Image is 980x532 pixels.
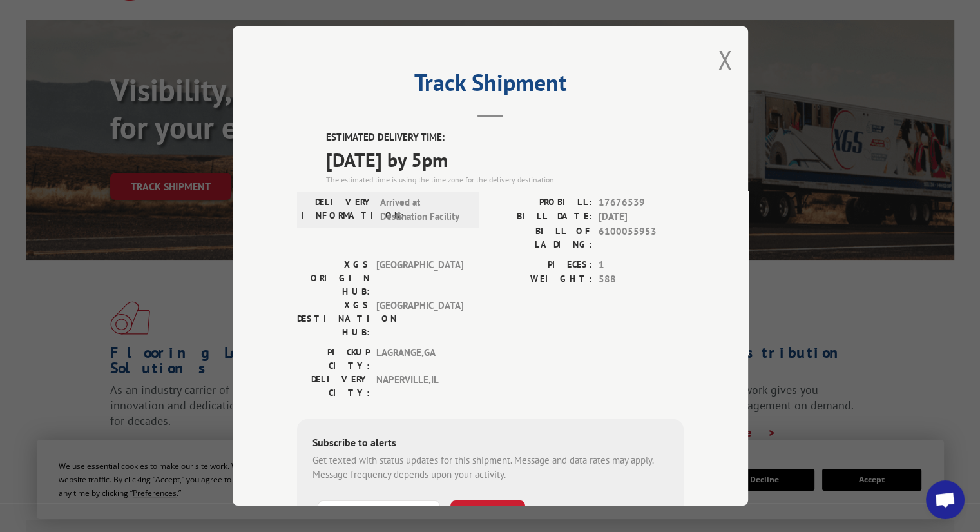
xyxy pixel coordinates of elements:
[326,130,684,145] label: ESTIMATED DELIVERY TIME:
[599,224,684,251] span: 6100055953
[599,272,684,287] span: 588
[926,480,965,519] div: Open chat
[312,435,668,453] div: Subscribe to alerts
[718,43,732,77] button: Close modal
[490,272,592,287] label: WEIGHT:
[376,373,463,400] span: NAPERVILLE , IL
[490,210,592,224] label: BILL DATE:
[490,224,592,251] label: BILL OF LADING:
[326,174,684,186] div: The estimated time is using the time zone for the delivery destination.
[297,74,684,98] h2: Track Shipment
[297,258,370,299] label: XGS ORIGIN HUB:
[376,258,463,299] span: [GEOGRAPHIC_DATA]
[490,195,592,210] label: PROBILL:
[376,346,463,373] span: LAGRANGE , GA
[599,258,684,273] span: 1
[490,258,592,273] label: PIECES:
[450,500,525,527] button: SUBSCRIBE
[301,195,374,224] label: DELIVERY INFORMATION:
[380,195,467,224] span: Arrived at Destination Facility
[318,500,440,527] input: Phone Number
[376,299,463,339] span: [GEOGRAPHIC_DATA]
[312,453,668,482] div: Get texted with status updates for this shipment. Message and data rates may apply. Message frequ...
[297,373,370,400] label: DELIVERY CITY:
[297,346,370,373] label: PICKUP CITY:
[326,145,684,174] span: [DATE] by 5pm
[297,299,370,339] label: XGS DESTINATION HUB:
[599,195,684,210] span: 17676539
[599,210,684,224] span: [DATE]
